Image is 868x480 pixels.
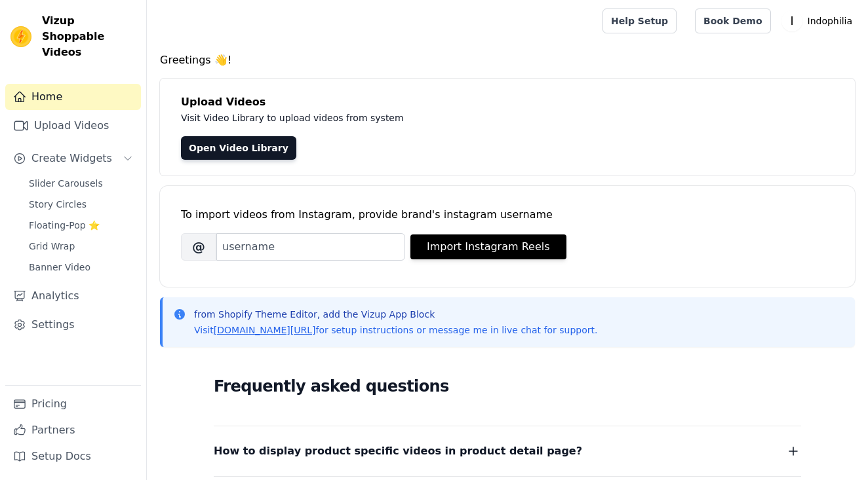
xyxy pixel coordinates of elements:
[5,417,141,443] a: Partners
[21,174,141,193] a: Slider Carousels
[602,9,677,33] a: Help Setup
[216,233,405,261] input: username
[181,207,834,223] div: To import videos from Instagram, provide brand's instagram username
[181,94,834,110] h4: Upload Videos
[21,195,141,213] a: Story Circles
[181,136,296,160] a: Open Video Library
[695,9,770,33] a: Book Demo
[29,261,90,274] span: Banner Video
[160,52,855,68] h4: Greetings 👋!
[790,14,793,28] text: I
[21,237,141,255] a: Grid Wrap
[802,9,858,33] p: Indophilia
[5,113,141,139] a: Upload Videos
[214,325,316,335] a: [DOMAIN_NAME][URL]
[29,219,100,232] span: Floating-Pop ⭐
[42,13,136,60] span: Vizup Shoppable Videos
[181,233,216,261] span: @
[410,234,566,259] button: Import Instagram Reels
[29,177,103,190] span: Slider Carousels
[21,258,141,276] a: Banner Video
[31,151,112,166] span: Create Widgets
[29,198,87,211] span: Story Circles
[194,308,597,321] p: from Shopify Theme Editor, add the Vizup App Block
[181,110,768,126] p: Visit Video Library to upload videos from system
[5,145,141,172] button: Create Widgets
[214,442,582,460] span: How to display product specific videos in product detail page?
[214,442,801,460] button: How to display product specific videos in product detail page?
[5,443,141,470] a: Setup Docs
[21,216,141,234] a: Floating-Pop ⭐
[5,84,141,110] a: Home
[214,373,801,399] h2: Frequently asked questions
[781,9,858,33] button: I Indophilia
[10,26,31,47] img: Vizup
[194,323,597,337] p: Visit for setup instructions or message me in live chat for support.
[29,240,75,253] span: Grid Wrap
[5,391,141,417] a: Pricing
[5,312,141,338] a: Settings
[5,283,141,309] a: Analytics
